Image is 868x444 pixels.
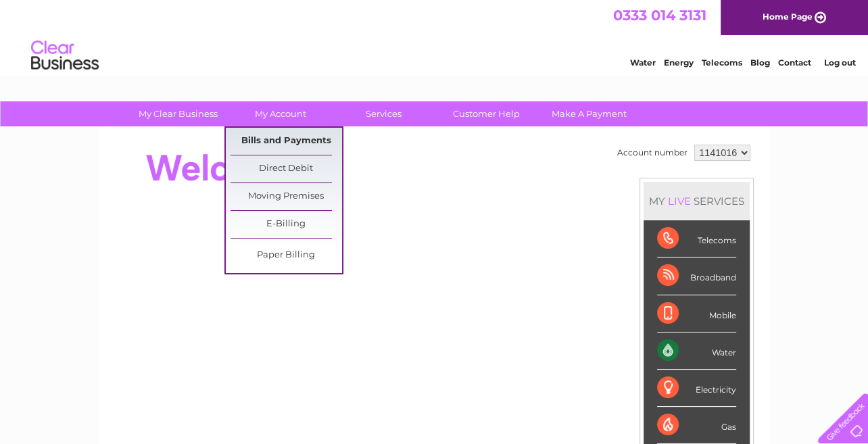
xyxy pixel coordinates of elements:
a: Bills and Payments [231,128,342,155]
div: Clear Business is a trading name of Verastar Limited (registered in [GEOGRAPHIC_DATA] No. 3667643... [116,7,754,66]
a: My Account [225,101,337,126]
a: Log out [823,57,855,68]
a: Energy [664,57,694,68]
img: logo.png [30,35,99,76]
div: MY SERVICES [644,182,750,220]
a: My Clear Business [122,101,234,126]
a: E-Billing [231,211,342,238]
a: Water [630,57,656,68]
a: Direct Debit [231,155,342,182]
div: Broadband [657,257,736,295]
a: Moving Premises [231,183,342,210]
div: LIVE [665,195,694,207]
a: Paper Billing [231,242,342,269]
div: Telecoms [657,220,736,257]
div: Gas [657,407,736,444]
a: Contact [778,57,811,68]
div: Electricity [657,370,736,407]
a: 0333 014 3131 [613,7,706,24]
div: Water [657,332,736,370]
td: Account number [614,141,691,164]
a: Telecoms [702,57,742,68]
a: Blog [750,57,770,68]
a: Customer Help [431,101,542,126]
a: Make A Payment [533,101,645,126]
div: Mobile [657,295,736,332]
a: Services [328,101,439,126]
